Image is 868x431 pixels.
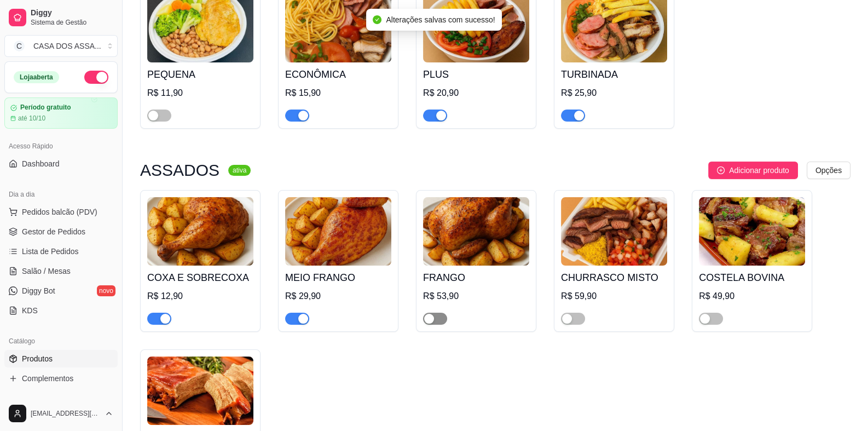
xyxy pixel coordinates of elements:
[561,270,667,285] h4: CHURRASCO MISTO
[708,162,798,179] button: Adicionar produto
[699,197,805,266] img: product-image
[140,164,219,177] h3: ASSADOS
[423,290,529,303] div: R$ 53,90
[33,41,101,51] div: CASA DOS ASSA ...
[285,67,391,82] h4: ECONÔMICA
[22,246,79,257] span: Lista de Pedidos
[22,158,60,169] span: Dashboard
[4,282,118,300] a: Diggy Botnovo
[147,270,253,285] h4: COXA E SOBRECOXA
[147,87,253,100] div: R$ 11,90
[561,290,667,303] div: R$ 59,90
[423,197,529,266] img: product-image
[807,162,850,179] button: Opções
[20,104,71,112] article: Período gratuito
[31,409,100,418] span: [EMAIL_ADDRESS][DOMAIN_NAME]
[386,15,495,24] span: Alterações salvas com sucesso!
[22,226,85,237] span: Gestor de Pedidos
[717,166,725,174] span: plus-circle
[4,203,118,221] button: Pedidos balcão (PDV)
[815,164,842,176] span: Opções
[4,35,118,57] button: Select a team
[4,97,118,129] a: Período gratuitoaté 10/10
[561,197,667,266] img: product-image
[423,270,529,285] h4: FRANGO
[285,290,391,303] div: R$ 29,90
[147,357,253,425] img: product-image
[561,87,667,100] div: R$ 25,90
[423,67,529,82] h4: PLUS
[22,285,55,296] span: Diggy Bot
[84,71,108,84] button: Alterar Status
[4,400,118,427] button: [EMAIL_ADDRESS][DOMAIN_NAME]
[699,270,805,285] h4: COSTELA BOVINA
[561,67,667,82] h4: TURBINADA
[147,290,253,303] div: R$ 12,90
[4,370,118,387] a: Complementos
[4,223,118,240] a: Gestor de Pedidos
[4,4,118,31] a: DiggySistema de Gestão
[22,373,73,384] span: Complementos
[4,332,118,350] div: Catálogo
[285,197,391,266] img: product-image
[22,305,38,316] span: KDS
[14,41,25,51] span: C
[4,350,118,367] a: Produtos
[22,266,71,277] span: Salão / Mesas
[4,262,118,280] a: Salão / Mesas
[729,164,789,176] span: Adicionar produto
[147,197,253,266] img: product-image
[699,290,805,303] div: R$ 49,90
[4,243,118,260] a: Lista de Pedidos
[4,137,118,155] div: Acesso Rápido
[14,71,59,83] div: Loja aberta
[22,206,97,217] span: Pedidos balcão (PDV)
[423,87,529,100] div: R$ 20,90
[4,186,118,203] div: Dia a dia
[22,353,53,364] span: Produtos
[285,270,391,285] h4: MEIO FRANGO
[31,18,113,27] span: Sistema de Gestão
[18,114,45,123] article: até 10/10
[31,8,113,18] span: Diggy
[373,15,381,24] span: check-circle
[4,155,118,173] a: Dashboard
[285,87,391,100] div: R$ 15,90
[228,165,251,176] sup: ativa
[4,302,118,319] a: KDS
[147,67,253,82] h4: PEQUENA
